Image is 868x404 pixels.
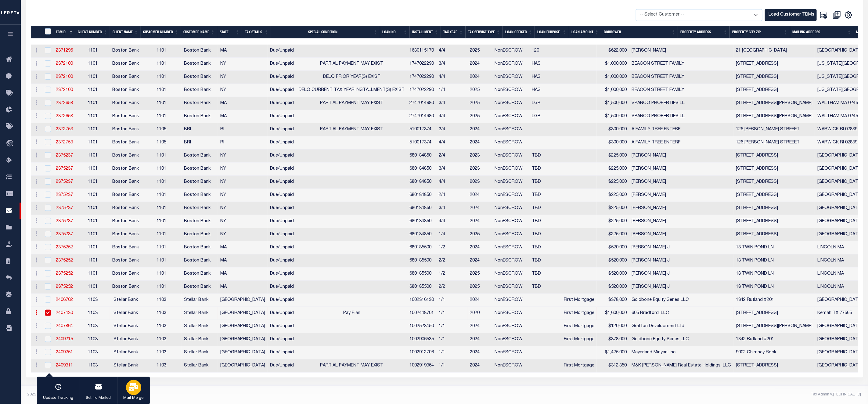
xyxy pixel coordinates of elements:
[733,45,815,58] td: 21 [GEOGRAPHIC_DATA]
[529,241,561,254] td: TBD
[441,26,466,38] th: Tax Year: activate to sort column ascending
[112,180,139,184] span: Boston Bank
[597,241,629,254] td: $520,000
[56,232,73,236] a: 2375237
[88,258,98,263] span: 1101
[733,58,815,71] td: [STREET_ADDRESS]
[436,45,467,58] td: 4/4
[407,123,436,136] td: 510017374
[182,84,218,97] td: Boston Bank
[678,26,730,38] th: Property Address: activate to sort column ascending
[56,285,73,289] a: 2375252
[56,62,73,66] a: 2372100
[467,84,492,97] td: 2025
[182,202,218,215] td: Boston Bank
[157,193,166,197] span: 1101
[407,268,436,281] td: 680185500
[503,26,535,38] th: LOAN OFFICER: activate to sort column ascending
[467,110,492,123] td: 2025
[436,136,467,150] td: 4/4
[597,254,629,268] td: $520,000
[733,254,815,268] td: 18 TWIN POND LN
[407,84,436,97] td: 1747022290
[56,75,73,79] a: 2372100
[629,254,733,268] td: [PERSON_NAME] J
[182,189,218,202] td: Boston Bank
[601,26,678,38] th: BORROWER: activate to sort column ascending
[597,71,629,84] td: $1,000,000
[218,228,268,241] td: NY
[270,193,294,197] span: Due/Unpaid
[467,58,492,71] td: 2024
[629,97,733,110] td: SPANCO PROPERTIES LL
[407,97,436,110] td: 2747014980
[492,150,529,163] td: NonESCROW
[182,45,218,58] td: Boston Bank
[218,110,268,123] td: MA
[492,58,529,71] td: NonESCROW
[218,71,268,84] td: NY
[597,163,629,176] td: $225,000
[436,123,467,136] td: 3/4
[407,241,436,254] td: 680185500
[467,215,492,228] td: 2024
[270,206,294,210] span: Due/Unpaid
[733,189,815,202] td: [STREET_ADDRESS]
[88,167,98,171] span: 1101
[56,272,73,276] a: 2375252
[56,180,73,184] a: 2375237
[597,150,629,163] td: $225,000
[436,176,467,189] td: 4/4
[320,101,383,105] span: PARTIAL PAYMENT MAY EXIST
[56,350,73,355] a: 2409251
[242,26,271,38] th: Tax Status: activate to sort column ascending
[597,97,629,110] td: $1,500,000
[436,215,467,228] td: 4/4
[182,110,218,123] td: Boston Bank
[112,258,139,263] span: Boston Bank
[270,114,294,118] span: Due/Unpaid
[112,49,139,53] span: Boston Bank
[112,245,139,250] span: Boston Bank
[733,84,815,97] td: [STREET_ADDRESS]
[182,58,218,71] td: Boston Bank
[218,241,268,254] td: MA
[56,258,73,263] a: 2375252
[218,84,268,97] td: NY
[270,140,294,145] span: Due/Unpaid
[88,49,98,53] span: 1101
[112,62,139,66] span: Boston Bank
[597,215,629,228] td: $225,000
[436,84,467,97] td: 1/4
[529,228,561,241] td: TBD
[86,395,111,401] p: Set To Mailed
[436,163,467,176] td: 3/4
[182,136,218,150] td: BRI
[112,167,139,171] span: Boston Bank
[629,189,733,202] td: [PERSON_NAME]
[529,150,561,163] td: TBD
[597,176,629,189] td: $225,000
[270,49,294,53] span: Due/Unpaid
[733,241,815,254] td: 18 TWIN POND LN
[492,241,529,254] td: NonESCROW
[629,215,733,228] td: [PERSON_NAME]
[790,26,854,38] th: Mailing Address: activate to sort column ascending
[733,110,815,123] td: [STREET_ADDRESS][PERSON_NAME]
[492,268,529,281] td: NonESCROW
[112,88,139,92] span: Boston Bank
[218,215,268,228] td: NY
[410,26,441,38] th: Installment: activate to sort column ascending
[436,110,467,123] td: 4/4
[270,219,294,223] span: Due/Unpaid
[56,219,73,223] a: 2375237
[271,26,380,38] th: Special Condition: activate to sort column ascending
[597,84,629,97] td: $1,000,000
[56,101,73,105] a: 2372658
[112,101,139,105] span: Boston Bank
[529,84,561,97] td: HAS
[733,136,815,150] td: 126 [PERSON_NAME] STREEET
[492,45,529,58] td: NonESCROW
[112,193,139,197] span: Boston Bank
[467,97,492,110] td: 2025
